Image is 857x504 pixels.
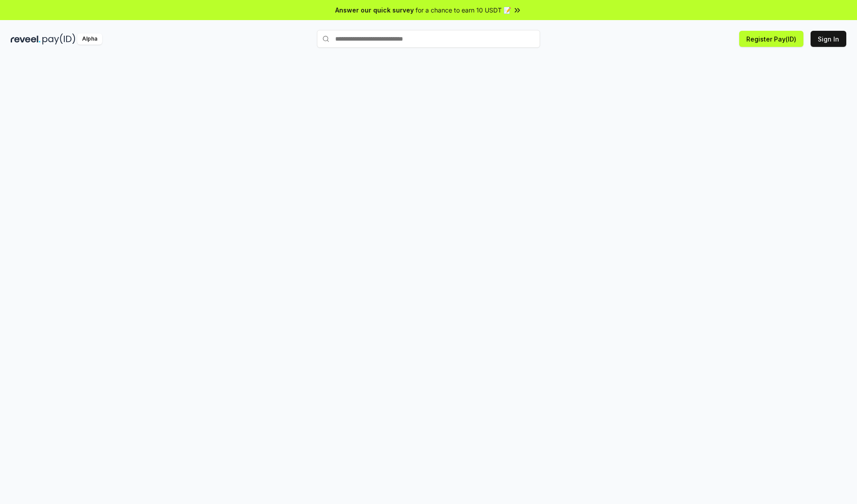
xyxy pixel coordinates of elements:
button: Register Pay(ID) [739,31,803,47]
span: Answer our quick survey [335,5,414,15]
img: reveel_dark [11,33,41,45]
span: for a chance to earn 10 USDT 📝 [416,5,511,15]
img: pay_id [42,33,75,45]
button: Sign In [811,31,846,47]
div: Alpha [77,33,102,45]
